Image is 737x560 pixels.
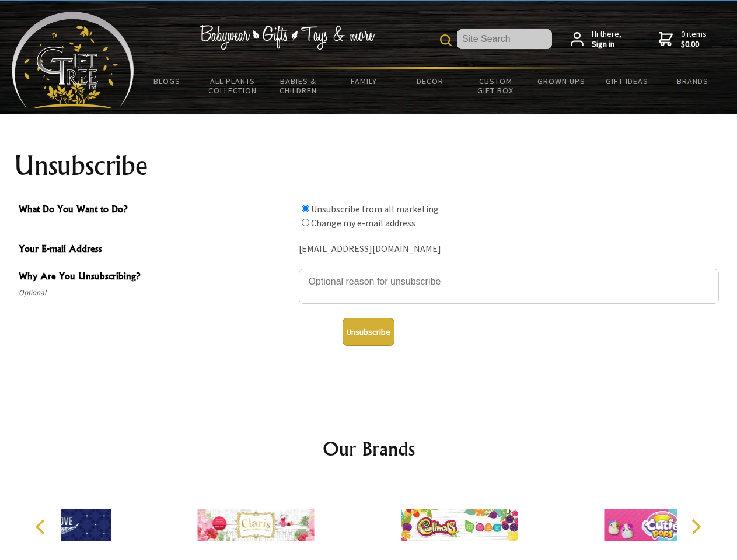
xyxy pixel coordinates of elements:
strong: Sign in [592,39,621,50]
label: Unsubscribe from all marketing [311,203,439,215]
span: Hi there, [592,29,621,50]
input: Site Search [457,29,552,49]
a: Babies & Children [266,69,331,103]
img: Babywear - Gifts - Toys & more [200,25,375,50]
a: Hi there,Sign in [571,29,621,50]
img: product search [440,34,452,46]
a: Family [331,69,397,93]
span: Your E-mail Address [19,242,293,258]
a: 0 items$0.00 [659,29,707,50]
div: [EMAIL_ADDRESS][DOMAIN_NAME] [299,240,719,258]
a: Grown Ups [528,69,594,93]
h2: Our Brands [23,435,714,463]
input: What Do You Want to Do? [302,205,309,212]
input: What Do You Want to Do? [302,219,309,226]
textarea: Why Are You Unsubscribing? [299,269,719,304]
img: Babyware - Gifts - Toys and more... [12,12,134,108]
span: Optional [19,286,293,300]
a: Brands [660,69,726,93]
a: BLOGS [134,69,200,93]
h1: Unsubscribe [14,152,724,180]
span: 0 items [681,29,707,50]
a: Decor [397,69,463,93]
span: What Do You Want to Do? [19,202,293,219]
a: Custom Gift Box [463,69,529,103]
button: Unsubscribe [343,318,394,346]
a: Gift Ideas [594,69,660,93]
button: Previous [29,514,55,540]
button: Next [683,514,708,540]
label: Change my e-mail address [311,217,415,229]
span: Why Are You Unsubscribing? [19,269,293,286]
a: All Plants Collection [200,69,266,103]
strong: $0.00 [681,39,707,50]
